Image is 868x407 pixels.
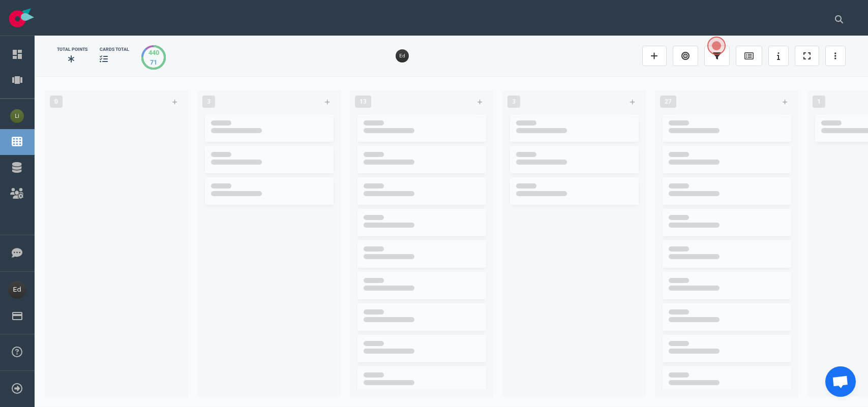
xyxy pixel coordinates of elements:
[100,46,129,53] div: cards total
[660,96,676,108] span: 27
[707,37,726,55] button: Open the dialog
[148,57,159,67] div: 71
[148,48,159,57] div: 440
[396,49,409,62] img: 26
[50,96,63,108] span: 0
[202,96,215,108] span: 3
[57,46,87,53] div: Total Points
[355,96,371,108] span: 13
[507,96,520,108] span: 3
[825,366,856,397] div: Aprire la chat
[813,96,825,108] span: 1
